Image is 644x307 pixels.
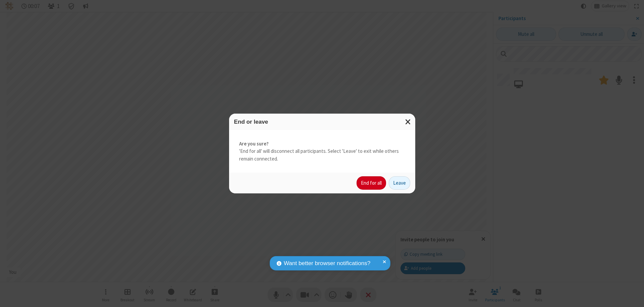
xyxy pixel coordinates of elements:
button: Leave [389,176,410,190]
h3: End or leave [234,119,410,125]
strong: Are you sure? [239,140,405,148]
button: Close modal [401,114,415,130]
span: Want better browser notifications? [284,259,370,268]
button: End for all [357,176,386,190]
div: 'End for all' will disconnect all participants. Select 'Leave' to exit while others remain connec... [229,130,415,173]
